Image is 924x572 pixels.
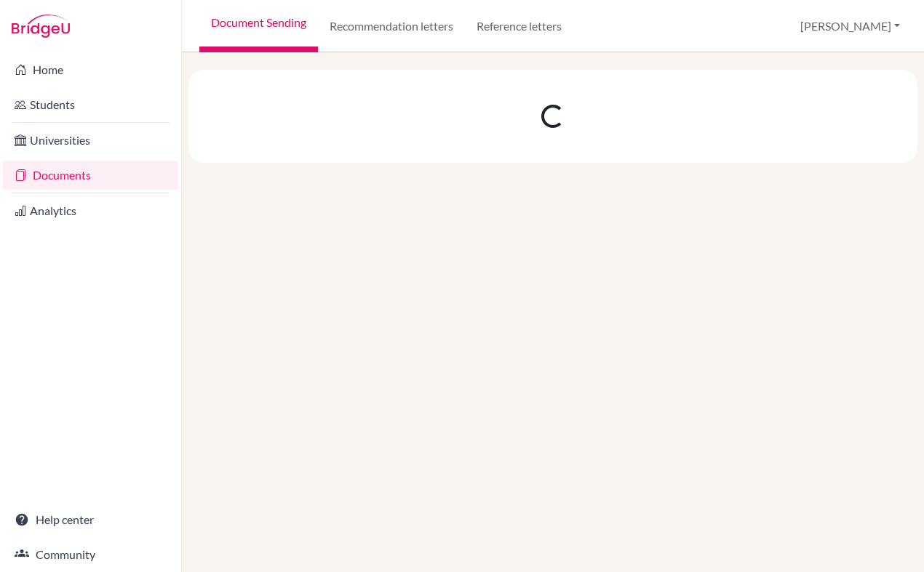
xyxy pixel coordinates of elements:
[3,126,178,155] a: Universities
[3,196,178,225] a: Analytics
[3,55,178,84] a: Home
[3,540,178,569] a: Community
[794,12,907,40] button: [PERSON_NAME]
[3,505,178,534] a: Help center
[3,90,178,119] a: Students
[12,15,70,38] img: Bridge-U
[3,161,178,190] a: Documents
